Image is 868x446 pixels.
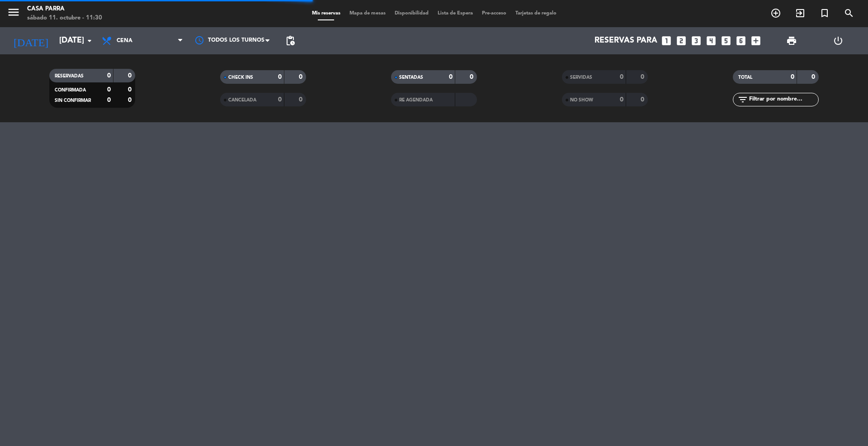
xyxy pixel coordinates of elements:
[737,94,748,105] i: filter_list
[811,74,817,80] strong: 0
[107,72,111,79] strong: 0
[844,8,854,19] i: search
[641,96,646,103] strong: 0
[55,88,86,92] span: CONFIRMADA
[690,35,702,47] i: looks_3
[128,72,133,79] strong: 0
[570,75,592,80] span: SERVIDAS
[620,74,623,80] strong: 0
[477,11,511,16] span: Pre-acceso
[55,74,84,78] span: RESERVADAS
[107,86,111,93] strong: 0
[399,75,423,80] span: SENTADAS
[815,27,861,54] div: LOG OUT
[833,35,844,46] i: power_settings_new
[7,31,55,51] i: [DATE]
[399,98,433,102] span: RE AGENDADA
[84,35,95,46] i: arrow_drop_down
[738,75,752,80] span: TOTAL
[748,95,818,105] input: Filtrar por nombre...
[390,11,433,16] span: Disponibilidad
[594,36,657,45] span: Reservas para
[117,38,132,44] span: Cena
[786,35,797,46] span: print
[228,75,253,80] span: CHECK INS
[299,96,304,103] strong: 0
[750,35,762,47] i: add_box
[27,5,102,14] div: Casa Parra
[27,14,102,23] div: sábado 11. octubre - 11:30
[735,35,747,47] i: looks_6
[7,5,20,22] button: menu
[511,11,561,16] span: Tarjetas de regalo
[641,74,646,80] strong: 0
[285,35,296,46] span: pending_actions
[128,97,133,103] strong: 0
[470,74,475,80] strong: 0
[660,35,672,47] i: looks_one
[449,74,453,80] strong: 0
[795,8,806,19] i: exit_to_app
[278,74,282,80] strong: 0
[278,96,282,103] strong: 0
[570,98,593,102] span: NO SHOW
[770,8,781,19] i: add_circle_outline
[433,11,477,16] span: Lista de Espera
[307,11,345,16] span: Mis reservas
[55,98,91,103] span: SIN CONFIRMAR
[7,5,20,19] i: menu
[228,98,256,102] span: CANCELADA
[720,35,732,47] i: looks_5
[107,97,111,103] strong: 0
[128,86,133,93] strong: 0
[819,8,830,19] i: turned_in_not
[675,35,687,47] i: looks_two
[299,74,304,80] strong: 0
[345,11,390,16] span: Mapa de mesas
[620,96,623,103] strong: 0
[791,74,794,80] strong: 0
[705,35,717,47] i: looks_4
